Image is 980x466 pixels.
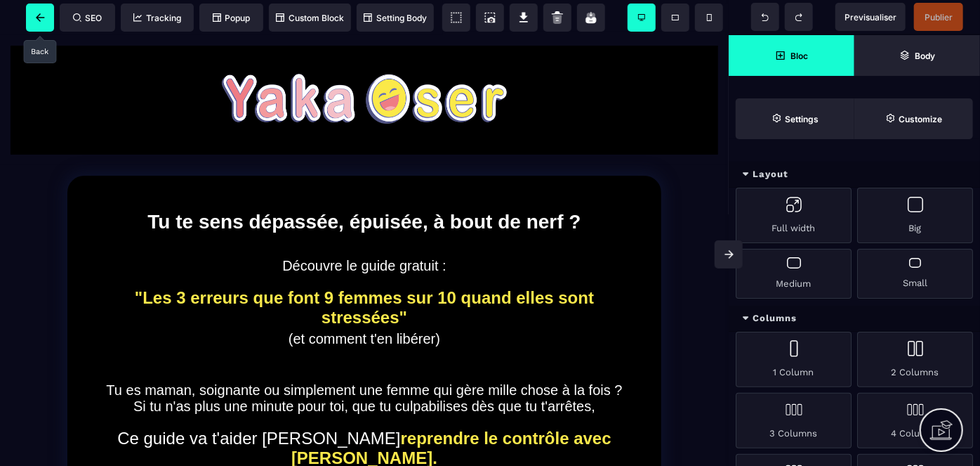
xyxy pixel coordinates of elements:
[729,35,854,76] span: Open Blocks
[102,223,626,250] text: Découvre le guide gratuit :
[790,51,808,61] strong: Bloc
[736,98,854,139] span: Settings
[857,332,973,387] div: 2 Columns
[915,51,935,61] strong: Body
[222,39,507,89] img: aa6757e2f70c7967f7730340346f47c4_yakaoser_%C3%A9crit__copie.png
[291,394,616,432] b: reprendre le contrôle avec [PERSON_NAME].
[857,188,973,243] div: Big
[73,13,102,23] span: SEO
[736,249,852,299] div: Medium
[442,4,470,32] span: View components
[102,250,626,296] text: "Les 3 erreurs que font 9 femmes sur 10 quand elles sont stressées"
[476,4,504,32] span: Screenshot
[925,12,953,22] span: Publier
[102,390,626,436] text: Ce guide va t'aider [PERSON_NAME]
[729,162,980,188] div: Layout
[213,13,251,23] span: Popup
[845,12,896,22] span: Previsualiser
[147,176,581,198] b: Tu te sens dépassée, épuisée, à bout de nerf ?
[854,98,973,139] span: Open Style Manager
[289,296,440,311] span: (et comment t'en libérer)
[364,13,427,23] span: Setting Body
[857,393,973,448] div: 4 Columns
[736,393,852,448] div: 3 Columns
[854,35,980,76] span: Open Layer Manager
[857,249,973,299] div: Small
[785,114,819,124] strong: Settings
[729,306,980,332] div: Columns
[835,3,906,31] span: Preview
[133,13,181,23] span: Tracking
[276,13,344,23] span: Custom Block
[736,188,852,243] div: Full width
[899,114,942,124] strong: Customize
[736,332,852,387] div: 1 Column
[102,347,626,390] text: Tu es maman, soignante ou simplement une femme qui gère mille chose à la fois ? Si tu n'as plus u...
